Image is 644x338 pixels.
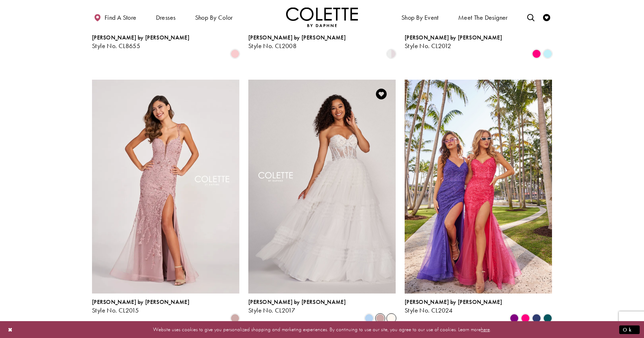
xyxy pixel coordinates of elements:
i: Navy Blue [532,314,541,323]
p: Website uses cookies to give you personalized shopping and marketing experiences. By continuing t... [52,325,592,334]
span: Dresses [154,7,178,27]
img: Colette by Daphne [286,7,358,27]
i: Dusty Rose [231,314,239,323]
a: here [481,326,490,333]
span: Style No. CL2012 [405,42,451,50]
span: Style No. CL2024 [405,306,452,314]
span: Dresses [156,14,176,21]
i: Dusty Rose [376,314,385,323]
a: Meet the designer [456,7,510,27]
i: Purple [510,314,519,323]
span: [PERSON_NAME] by [PERSON_NAME] [248,34,346,41]
span: Style No. CL2008 [248,42,296,50]
a: Find a store [92,7,138,27]
i: Spruce [543,314,552,323]
div: Colette by Daphne Style No. CL2008 [248,34,346,50]
a: Visit Colette by Daphne Style No. CL2024 Page [405,80,552,294]
span: Meet the designer [458,14,508,21]
span: [PERSON_NAME] by [PERSON_NAME] [92,34,189,41]
span: [PERSON_NAME] by [PERSON_NAME] [405,34,502,41]
div: Colette by Daphne Style No. CL8655 [92,34,189,50]
span: Style No. CL2015 [92,306,139,314]
div: Colette by Daphne Style No. CL2015 [92,299,189,314]
a: Add to Wishlist [374,86,389,102]
i: Periwinkle [365,314,373,323]
a: Visit Colette by Daphne Style No. CL2015 Page [92,80,239,294]
span: Shop By Event [401,14,439,21]
span: Shop By Event [400,7,441,27]
span: Style No. CL2017 [248,306,295,314]
i: Diamond White/Pink [387,50,396,58]
div: Colette by Daphne Style No. CL2024 [405,299,502,314]
i: Light Blue [543,50,552,58]
i: Hot Pink [532,50,541,58]
button: Submit Dialog [619,325,640,334]
a: Visit Colette by Daphne Style No. CL2017 Page [248,80,396,294]
a: Check Wishlist [541,7,552,27]
span: [PERSON_NAME] by [PERSON_NAME] [405,298,502,306]
button: Close Dialog [4,323,17,336]
i: Hot Pink [521,314,530,323]
span: Style No. CL8655 [92,42,140,50]
span: Shop by color [195,14,233,21]
a: Toggle search [525,7,536,27]
span: Shop by color [193,7,235,27]
i: Diamond White [387,314,396,323]
span: Find a store [105,14,137,21]
div: Colette by Daphne Style No. CL2012 [405,34,502,50]
span: [PERSON_NAME] by [PERSON_NAME] [248,298,346,306]
a: Visit Home Page [286,7,358,27]
div: Colette by Daphne Style No. CL2017 [248,299,346,314]
i: Ice Pink [231,50,239,58]
span: [PERSON_NAME] by [PERSON_NAME] [92,298,189,306]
